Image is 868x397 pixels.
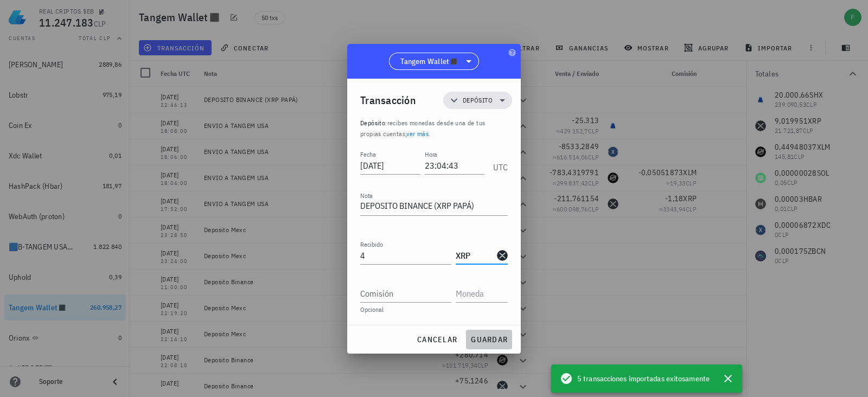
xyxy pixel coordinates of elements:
a: ver más [406,130,429,138]
div: Transacción [360,92,416,109]
label: Recibido [360,240,383,248]
div: XRP-icon [497,250,508,261]
input: Moneda [456,247,495,264]
p: : [360,118,508,139]
input: Moneda [456,285,506,302]
button: cancelar [412,330,462,349]
label: Fecha [360,150,376,158]
div: UTC [489,150,508,177]
div: Opcional [360,306,508,313]
span: guardar [470,335,508,344]
span: Tangem Wallet◼️ [400,56,459,67]
span: cancelar [417,335,457,344]
span: 5 transacciones importadas exitosamente [577,373,710,385]
label: Hora [425,150,437,158]
label: Nota [360,191,373,200]
span: recibes monedas desde una de tus propias cuentas, . [360,119,485,138]
button: guardar [466,330,512,349]
span: Depósito [463,95,493,106]
span: Depósito [360,119,385,127]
